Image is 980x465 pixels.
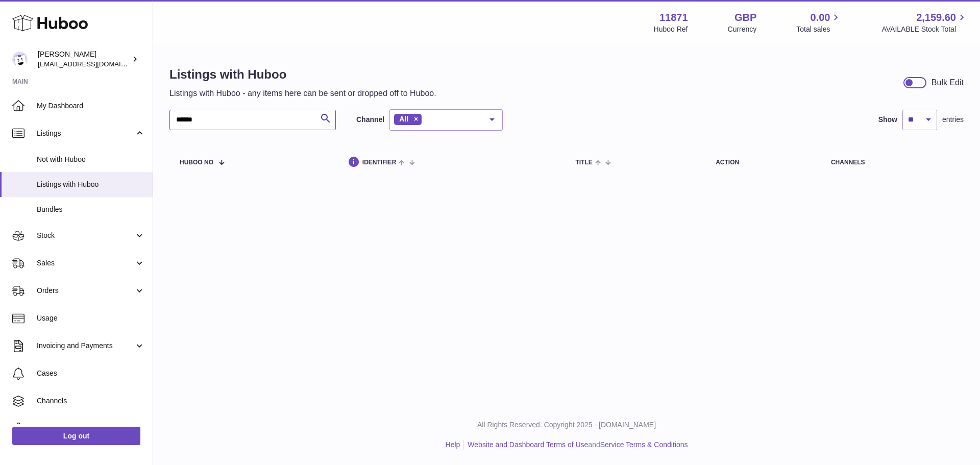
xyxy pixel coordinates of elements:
span: 2,159.60 [916,11,956,25]
span: Cases [37,369,145,378]
span: entries [942,115,964,125]
span: My Dashboard [37,101,145,111]
h1: Listings with Huboo [169,66,436,83]
p: All Rights Reserved. Copyright 2025 - [DOMAIN_NAME] [161,420,972,430]
span: Listings [37,129,134,138]
a: Service Terms & Conditions [600,440,688,449]
span: identifier [362,159,397,166]
span: All [399,115,408,123]
span: Bundles [37,205,145,214]
span: Listings with Huboo [37,180,145,189]
span: Huboo no [180,159,213,166]
div: Huboo Ref [654,25,688,34]
div: Currency [728,25,757,34]
span: Usage [37,313,145,323]
label: Channel [356,115,384,125]
p: Listings with Huboo - any items here can be sent or dropped off to Huboo. [169,88,436,99]
div: action [716,159,811,166]
a: Website and Dashboard Terms of Use [468,440,588,449]
a: Help [446,440,460,449]
li: and [464,440,688,450]
div: Bulk Edit [932,77,964,88]
span: Total sales [796,25,842,34]
span: 0.00 [811,11,830,25]
span: Invoicing and Payments [37,341,134,351]
strong: 11871 [659,11,688,25]
span: Sales [37,258,134,268]
span: Settings [37,424,145,433]
span: Orders [37,286,134,296]
span: Channels [37,396,145,406]
span: Not with Huboo [37,155,145,164]
a: 0.00 Total sales [796,11,842,34]
span: AVAILABLE Stock Total [881,25,968,34]
img: internalAdmin-11871@internal.huboo.com [12,52,28,67]
span: title [575,159,592,166]
span: [EMAIL_ADDRESS][DOMAIN_NAME] [38,60,150,68]
a: Log out [12,427,140,445]
strong: GBP [734,11,756,25]
div: channels [831,159,953,166]
span: Stock [37,231,134,240]
label: Show [878,115,897,125]
div: [PERSON_NAME] [38,50,130,69]
a: 2,159.60 AVAILABLE Stock Total [881,11,968,34]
